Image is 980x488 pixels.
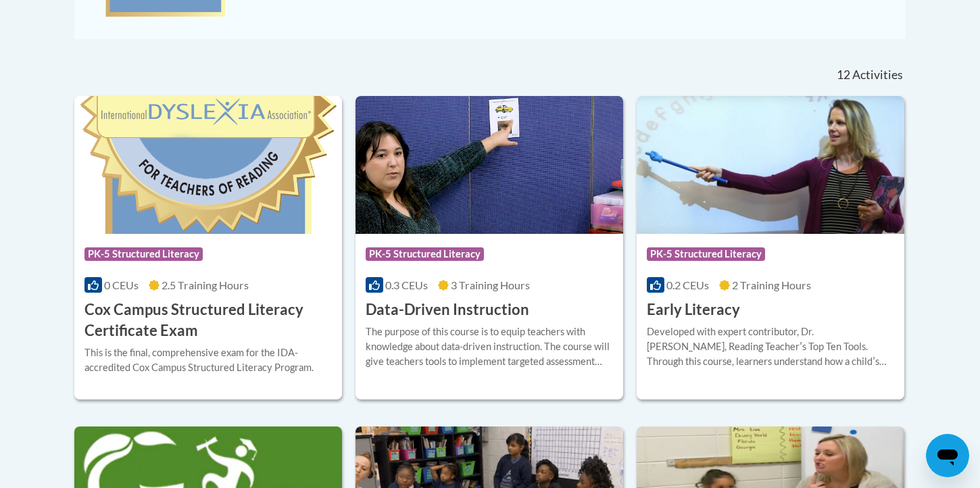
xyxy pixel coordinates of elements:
h3: Data-Driven Instruction [366,299,529,320]
h3: Cox Campus Structured Literacy Certificate Exam [84,299,332,341]
span: 0 CEUs [104,278,139,291]
span: 0.2 CEUs [666,278,709,291]
a: Course LogoPK-5 Structured Literacy0.2 CEUs2 Training Hours Early LiteracyDeveloped with expert c... [637,96,904,399]
img: Course Logo [356,96,623,234]
span: 0.3 CEUs [385,278,428,291]
span: 3 Training Hours [451,278,530,291]
span: 2.5 Training Hours [162,278,249,291]
a: Course LogoPK-5 Structured Literacy0.3 CEUs3 Training Hours Data-Driven InstructionThe purpose of... [356,96,623,399]
span: 12 [837,68,850,82]
h3: Early Literacy [647,299,740,320]
iframe: Button to launch messaging window [926,434,969,477]
span: Activities [852,68,903,82]
div: Developed with expert contributor, Dr. [PERSON_NAME], Reading Teacherʹs Top Ten Tools. Through th... [647,324,894,369]
img: Course Logo [74,96,342,234]
img: Course Logo [637,96,904,234]
span: PK-5 Structured Literacy [366,247,484,261]
div: The purpose of this course is to equip teachers with knowledge about data-driven instruction. The... [366,324,613,369]
span: 2 Training Hours [732,278,811,291]
span: PK-5 Structured Literacy [84,247,203,261]
a: Course LogoPK-5 Structured Literacy0 CEUs2.5 Training Hours Cox Campus Structured Literacy Certif... [74,96,342,399]
span: PK-5 Structured Literacy [647,247,765,261]
div: This is the final, comprehensive exam for the IDA-accredited Cox Campus Structured Literacy Program. [84,345,332,375]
